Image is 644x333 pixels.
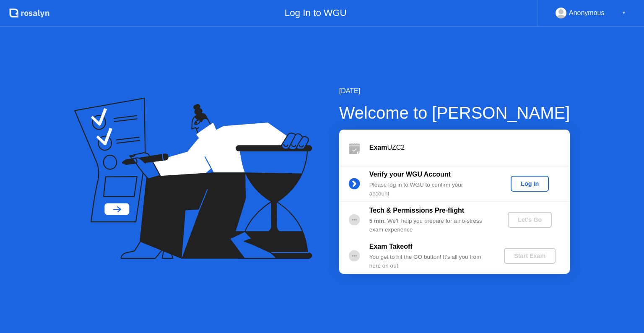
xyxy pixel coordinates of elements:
div: Let's Go [511,216,548,223]
button: Start Exam [504,248,556,264]
div: Welcome to [PERSON_NAME] [339,100,570,125]
div: Anonymous [569,8,605,18]
button: Log In [511,176,549,192]
b: Verify your WGU Account [369,171,451,178]
div: : We’ll help you prepare for a no-stress exam experience [369,217,490,234]
div: Start Exam [507,252,552,259]
div: UZC2 [369,143,570,153]
div: Please log in to WGU to confirm your account [369,181,490,198]
b: Exam Takeoff [369,243,413,250]
div: [DATE] [339,86,570,96]
div: You get to hit the GO button! It’s all you from here on out [369,253,490,270]
b: 5 min [369,218,384,224]
div: Log In [514,180,545,187]
b: Exam [369,144,387,151]
button: Let's Go [508,212,552,228]
div: ▼ [622,8,626,18]
b: Tech & Permissions Pre-flight [369,207,464,214]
